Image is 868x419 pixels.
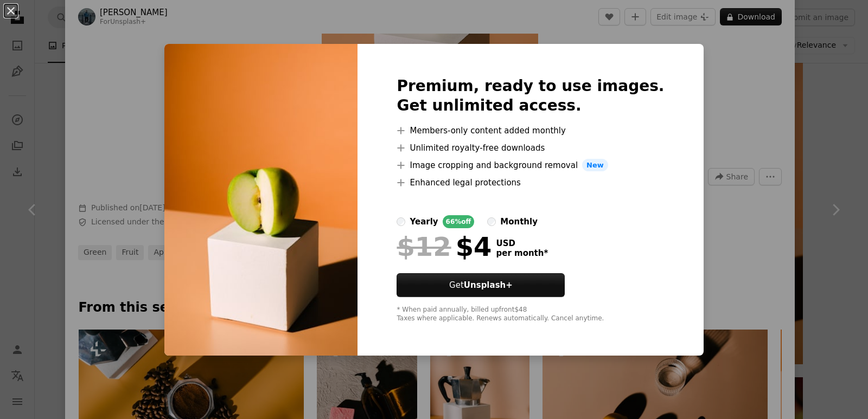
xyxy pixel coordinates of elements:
[397,159,664,172] li: Image cropping and background removal
[397,124,664,137] li: Members-only content added monthly
[397,141,664,154] li: Unlimited royalty-free downloads
[582,159,608,172] span: New
[487,217,496,226] input: monthly
[397,306,664,323] div: * When paid annually, billed upfront $48 Taxes where applicable. Renews automatically. Cancel any...
[443,215,475,228] div: 66% off
[464,280,513,290] strong: Unsplash+
[410,215,438,228] div: yearly
[496,248,548,258] span: per month *
[164,44,358,356] img: premium_photo-1671379493936-e28bd13dd394
[500,215,538,228] div: monthly
[496,238,548,248] span: USD
[397,273,565,297] button: GetUnsplash+
[397,176,664,189] li: Enhanced legal protections
[397,76,664,115] h2: Premium, ready to use images. Get unlimited access.
[397,233,451,261] span: $12
[397,217,405,226] input: yearly66%off
[397,233,492,261] div: $4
